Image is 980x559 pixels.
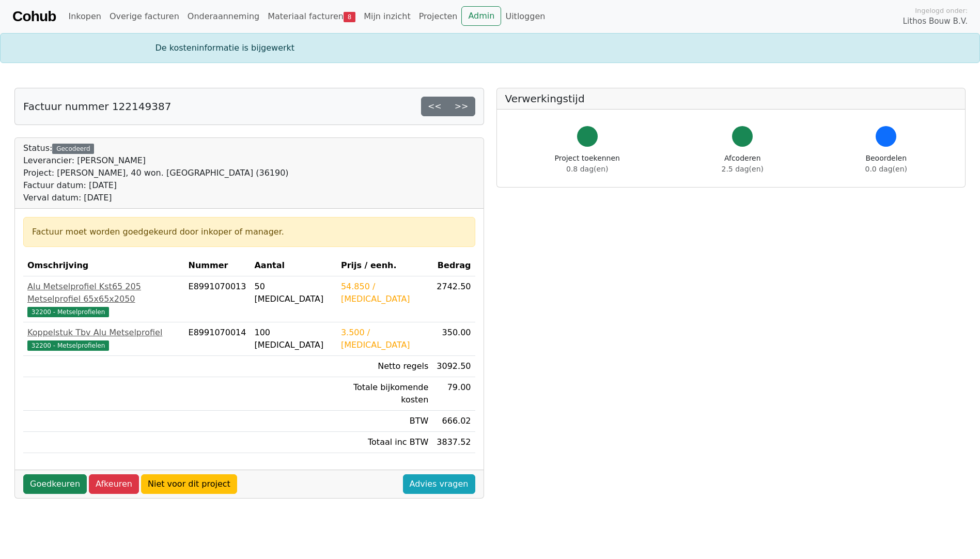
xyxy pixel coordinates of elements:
a: Overige facturen [105,6,183,27]
div: Project: [PERSON_NAME], 40 won. [GEOGRAPHIC_DATA] (36190) [23,167,289,179]
td: Totale bijkomende kosten [337,377,432,411]
a: << [421,97,448,116]
a: Afkeuren [89,474,139,494]
th: Bedrag [432,255,475,276]
a: Projecten [415,6,462,27]
div: 54.850 / [MEDICAL_DATA] [341,281,428,305]
th: Aantal [250,255,336,276]
a: Advies vragen [403,474,475,494]
span: 2.5 dag(en) [722,165,764,173]
a: >> [448,97,475,116]
span: 32200 - Metselprofielen [27,307,109,317]
div: Alu Metselprofiel Kst65 205 Metselprofiel 65x65x2050 [27,281,180,305]
td: 79.00 [432,377,475,411]
a: Koppelstuk Tbv Alu Metselprofiel32200 - Metselprofielen [27,327,180,351]
div: Factuur moet worden goedgekeurd door inkoper of manager. [32,226,466,238]
h5: Verwerkingstijd [505,92,957,105]
span: 0.0 dag(en) [865,165,907,173]
a: Admin [461,6,501,26]
div: Verval datum: [DATE] [23,192,289,204]
div: Leverancier: [PERSON_NAME] [23,154,289,167]
span: Ingelogd onder: [915,6,968,15]
div: Gecodeerd [52,144,94,154]
div: 3.500 / [MEDICAL_DATA] [341,327,428,351]
td: 2742.50 [432,276,475,322]
h5: Factuur nummer 122149387 [23,100,171,113]
a: Cohub [12,4,56,29]
a: Niet voor dit project [141,474,237,494]
td: 666.02 [432,411,475,432]
span: 8 [344,12,355,22]
div: Project toekennen [555,153,620,175]
a: Inkopen [64,6,105,27]
td: 3092.50 [432,356,475,377]
a: Materiaal facturen8 [263,6,360,27]
div: 50 [MEDICAL_DATA] [254,281,332,305]
td: 3837.52 [432,432,475,453]
div: Afcoderen [722,153,764,175]
div: 100 [MEDICAL_DATA] [254,327,332,351]
div: Koppelstuk Tbv Alu Metselprofiel [27,327,180,339]
td: 350.00 [432,322,475,356]
div: Beoordelen [865,153,907,175]
a: Onderaanneming [183,6,263,27]
td: E8991070013 [184,276,251,322]
td: BTW [337,411,432,432]
th: Nummer [184,255,251,276]
span: Lithos Bouw B.V. [903,15,968,27]
a: Goedkeuren [23,474,87,494]
div: De kosteninformatie is bijgewerkt [149,42,831,54]
a: Uitloggen [501,6,549,27]
td: Totaal inc BTW [337,432,432,453]
td: E8991070014 [184,322,251,356]
div: Factuur datum: [DATE] [23,179,289,192]
span: 32200 - Metselprofielen [27,340,109,351]
th: Omschrijving [23,255,184,276]
a: Alu Metselprofiel Kst65 205 Metselprofiel 65x65x205032200 - Metselprofielen [27,281,180,318]
a: Mijn inzicht [360,6,415,27]
div: Status: [23,142,289,204]
span: 0.8 dag(en) [566,165,608,173]
th: Prijs / eenh. [337,255,432,276]
td: Netto regels [337,356,432,377]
